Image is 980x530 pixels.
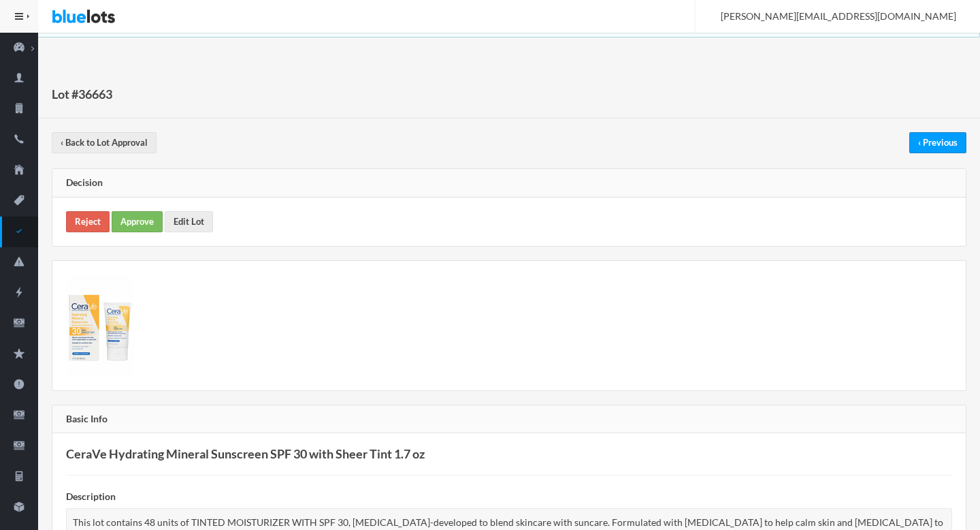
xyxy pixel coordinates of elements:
[52,84,112,104] h1: Lot #36663
[66,489,116,505] label: Description
[66,275,134,377] img: b526bc6f-cc15-49e0-b9bb-433c7f0ae0f0-1755025375.png
[66,211,110,232] a: Reject
[165,211,213,232] a: Edit Lot
[66,447,952,461] h3: CeraVe Hydrating Mineral Sunscreen SPF 30 with Sheer Tint 1.7 oz
[706,10,956,22] span: [PERSON_NAME][EMAIL_ADDRESS][DOMAIN_NAME]
[112,211,163,232] a: Approve
[52,405,966,434] div: Basic Info
[52,169,966,198] div: Decision
[52,132,157,153] a: ‹ Back to Lot Approval
[909,132,966,153] a: ‹ Previous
